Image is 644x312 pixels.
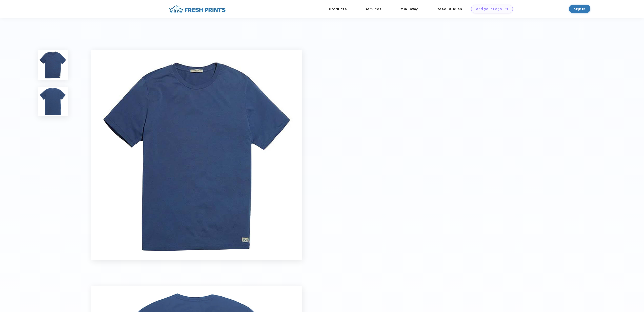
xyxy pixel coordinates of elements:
[569,5,590,13] a: Sign in
[574,6,585,12] div: Sign in
[329,7,347,11] a: Products
[476,7,502,11] div: Add your Logo
[168,5,227,13] img: fo%20logo%202.webp
[91,50,302,260] img: func=resize&h=640
[38,50,68,80] img: func=resize&h=100
[38,87,68,116] img: func=resize&h=100
[505,7,508,10] img: DT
